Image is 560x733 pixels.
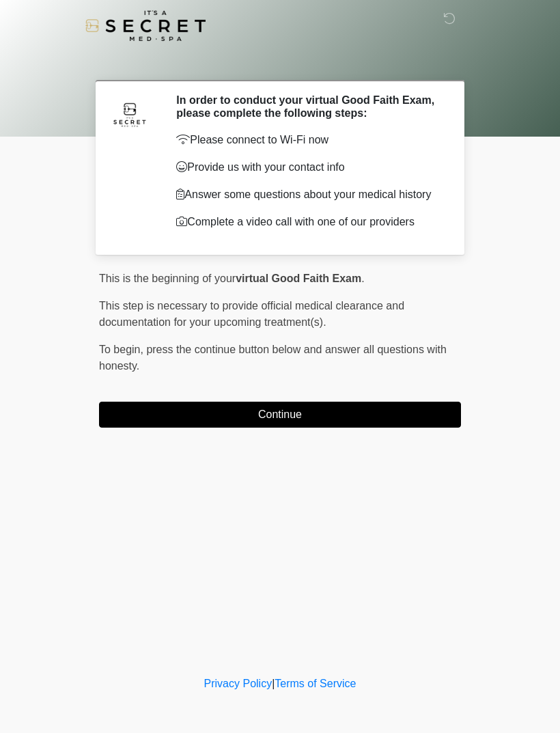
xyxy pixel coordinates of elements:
p: Answer some questions about your medical history [176,186,440,203]
a: Terms of Service [275,678,356,689]
p: Provide us with your contact info [176,159,440,176]
img: Agent Avatar [109,94,150,135]
span: . [361,273,364,284]
h1: ‎ ‎ [89,49,471,74]
span: This step is necessary to provide official medical clearance and documentation for your upcoming ... [99,300,404,328]
img: It's A Secret Med Spa Logo [85,10,206,41]
h2: In order to conduct your virtual Good Faith Exam, please complete the following steps: [176,94,440,120]
span: This is the beginning of your [99,273,236,284]
span: To begin, [99,344,146,355]
p: Please connect to Wi-Fi now [176,132,440,148]
span: press the continue button below and answer all questions with honesty. [99,344,447,372]
button: Continue [99,402,461,428]
p: Complete a video call with one of our providers [176,214,440,230]
strong: virtual Good Faith Exam [236,273,361,284]
a: | [272,678,275,689]
a: Privacy Policy [204,678,272,689]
